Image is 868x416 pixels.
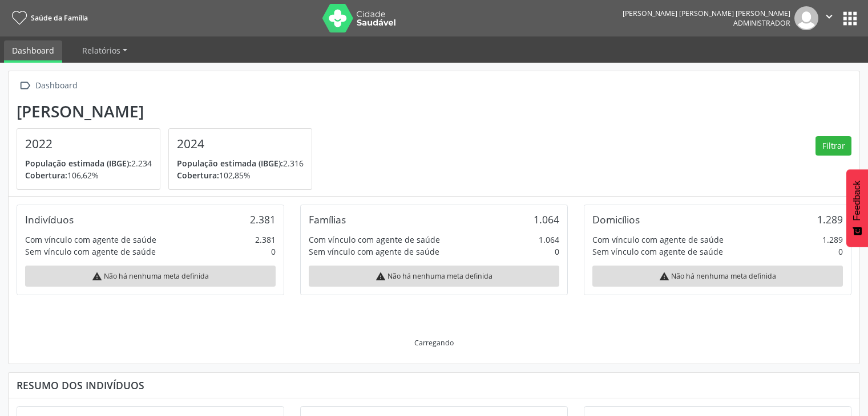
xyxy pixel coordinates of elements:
div: 0 [271,246,276,258]
h4: 2022 [25,137,152,151]
div: [PERSON_NAME] [PERSON_NAME] [PERSON_NAME] [623,9,790,18]
button: Filtrar [815,136,851,156]
div: Sem vínculo com agente de saúde [309,246,439,258]
i: warning [659,271,669,282]
i:  [17,78,33,94]
span: Cobertura: [25,170,67,181]
div: 1.064 [534,213,559,226]
p: 102,85% [177,169,304,181]
img: img [794,6,818,30]
div: Com vínculo com agente de saúde [25,234,156,246]
div: 2.381 [255,234,276,246]
div: 0 [555,246,559,258]
div: Indivíduos [25,213,74,226]
span: População estimada (IBGE): [25,158,131,169]
div: Não há nenhuma meta definida [592,266,843,287]
div: Famílias [309,213,346,226]
div: Com vínculo com agente de saúde [309,234,440,246]
div: Domicílios [592,213,640,226]
span: Saúde da Família [31,13,88,23]
div: 2.381 [250,213,276,226]
p: 106,62% [25,169,152,181]
div: [PERSON_NAME] [17,102,320,121]
div: Não há nenhuma meta definida [309,266,559,287]
p: 2.234 [25,157,152,169]
a: Dashboard [4,40,62,63]
div: 1.064 [539,234,559,246]
a: Relatórios [74,40,135,60]
div: Com vínculo com agente de saúde [592,234,724,246]
div: 1.289 [822,234,843,246]
div: Sem vínculo com agente de saúde [25,246,156,258]
i: warning [376,271,386,282]
div: Dashboard [33,78,79,94]
span: População estimada (IBGE): [177,158,283,169]
button: Feedback - Mostrar pesquisa [846,169,868,247]
i: warning [92,271,102,282]
i:  [823,10,835,23]
div: Sem vínculo com agente de saúde [592,246,723,258]
div: 1.289 [817,213,843,226]
div: Carregando [414,338,454,348]
a: Saúde da Família [8,9,88,27]
div: 0 [838,246,843,258]
div: Não há nenhuma meta definida [25,266,276,287]
span: Cobertura: [177,170,219,181]
h4: 2024 [177,137,304,151]
p: 2.316 [177,157,304,169]
span: Feedback [852,181,862,221]
span: Administrador [733,18,790,28]
button:  [818,6,840,30]
button: apps [840,9,860,28]
div: Resumo dos indivíduos [17,379,851,391]
a:  Dashboard [17,78,79,94]
span: Relatórios [82,45,120,56]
